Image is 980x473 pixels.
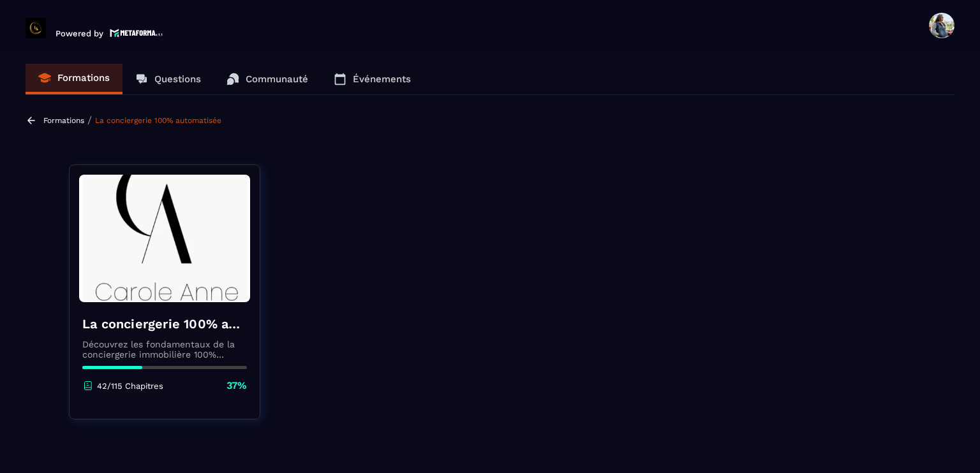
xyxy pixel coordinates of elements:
p: Événements [353,73,411,85]
p: Powered by [56,29,103,38]
a: Questions [122,64,214,94]
p: Communauté [246,73,308,85]
p: Formations [57,72,110,84]
img: banner [79,175,250,302]
a: Événements [321,64,424,94]
a: Formations [26,64,122,94]
h4: La conciergerie 100% automatisée [82,315,247,333]
p: Découvrez les fondamentaux de la conciergerie immobilière 100% automatisée. Cette formation est c... [82,339,247,360]
img: logo-branding [26,18,46,38]
img: logo [110,27,163,38]
a: Formations [43,116,84,125]
span: / [87,114,92,126]
p: 37% [226,379,247,393]
p: Questions [154,73,201,85]
a: Communauté [214,64,321,94]
p: 42/115 Chapitres [97,381,163,391]
a: La conciergerie 100% automatisée [95,116,221,125]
